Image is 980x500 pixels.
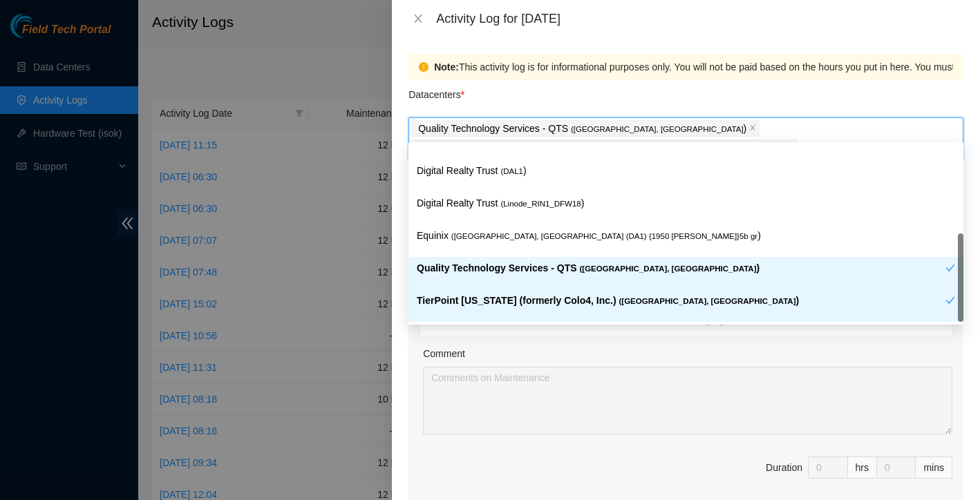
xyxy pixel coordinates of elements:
span: ( [GEOGRAPHIC_DATA], [GEOGRAPHIC_DATA] [579,265,756,273]
p: Datacenters [408,80,464,102]
p: Quality Technology Services - QTS ) [418,121,746,137]
span: check [945,263,955,273]
span: ( DAL1 [500,167,523,175]
div: hrs [848,456,877,479]
p: Digital Realty Trust ) [417,195,955,211]
span: ( [GEOGRAPHIC_DATA], [GEOGRAPHIC_DATA] (DA1) {1950 [PERSON_NAME]}5b gr [451,232,757,240]
span: close [749,124,756,133]
p: TierPoint [US_STATE] (formerly Colo4, Inc.) ) [418,140,784,156]
textarea: Comment [423,367,952,434]
span: ( Linode_RIN1_DFW18 [500,200,581,208]
div: Duration [766,460,802,475]
p: Equinix ) [417,228,955,244]
span: close [413,13,424,24]
span: ( [GEOGRAPHIC_DATA], [GEOGRAPHIC_DATA] [571,125,744,133]
span: exclamation-circle [419,62,428,72]
strong: Note: [434,59,459,75]
span: ( [GEOGRAPHIC_DATA], [GEOGRAPHIC_DATA] [619,297,795,305]
div: mins [916,456,952,479]
button: Close [408,12,428,26]
div: Activity Log for [DATE] [436,11,963,26]
p: Quality Technology Services - QTS ) [417,260,945,276]
p: TierPoint [US_STATE] (formerly Colo4, Inc.) ) [417,293,945,309]
p: Digital Realty Trust ) [417,163,955,179]
span: check [945,296,955,305]
label: Comment [423,346,465,361]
